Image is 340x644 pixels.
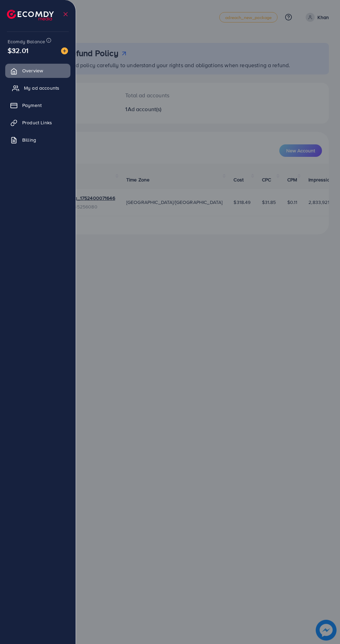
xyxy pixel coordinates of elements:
span: Billing [22,136,36,143]
a: Payment [5,98,70,112]
span: Payment [22,102,42,109]
a: My ad accounts [5,81,70,95]
span: My ad accounts [24,84,59,91]
img: logo [7,10,54,20]
a: Product Links [5,116,70,129]
span: Product Links [22,119,52,126]
a: Billing [5,133,70,147]
span: Overview [22,67,43,74]
span: Ecomdy Balance [8,38,45,45]
span: $32.01 [8,45,28,55]
img: image [61,47,68,54]
a: Overview [5,64,70,78]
